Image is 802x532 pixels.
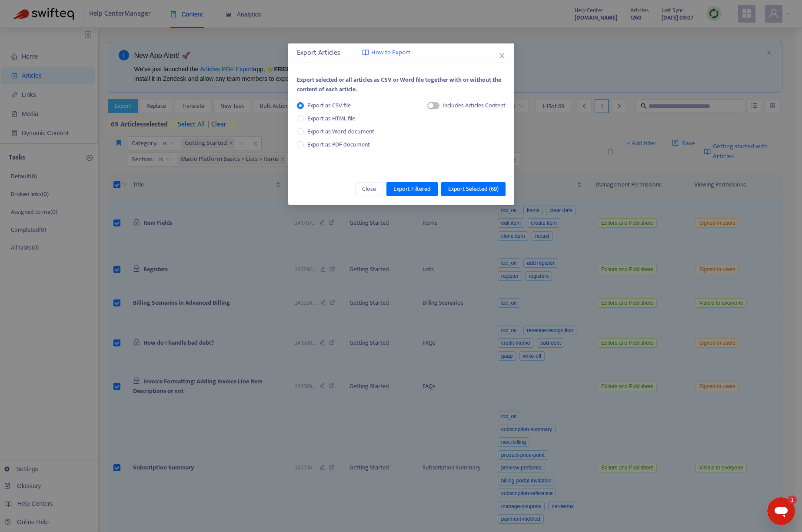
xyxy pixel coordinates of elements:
[448,184,499,194] span: Export Selected ( 69 )
[499,52,506,59] span: close
[767,497,795,525] iframe: Button to launch messaging window, 1 unread message
[355,182,383,196] button: Close
[362,48,410,58] a: How to Export
[779,495,797,504] iframe: Number of unread messages
[304,127,378,136] span: Export as Word document
[443,101,506,110] div: Includes Articles Content
[386,182,438,196] button: Export Filtered
[393,184,431,194] span: Export Filtered
[297,75,501,94] span: Export selected or all articles as CSV or Word file together with or without the content of each ...
[362,49,369,56] img: image-link
[304,114,359,123] span: Export as HTML file
[497,51,507,60] button: Close
[441,182,506,196] button: Export Selected (69)
[297,48,506,58] div: Export Articles
[304,101,354,110] span: Export as CSV file
[371,48,410,58] span: How to Export
[362,184,376,194] span: Close
[307,140,370,150] span: Export as PDF document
